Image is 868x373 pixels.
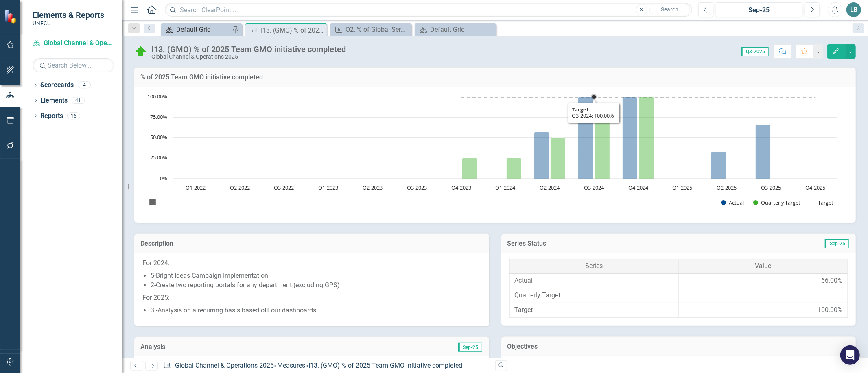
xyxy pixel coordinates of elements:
[761,199,800,206] text: Quarterly Target
[33,39,114,48] a: Global Channel & Operations 2025
[72,97,85,104] div: 41
[584,184,604,191] text: Q3-2024
[175,362,274,369] a: Global Channel & Operations 2025
[741,47,769,56] span: Q3-2025
[140,240,483,247] h3: Description
[230,184,250,191] text: Q2-2022
[756,124,771,179] path: Q3-2025, 66. Actual.
[163,24,230,35] a: Default Grid
[318,184,338,191] text: Q1-2023
[160,175,167,182] text: 0%
[40,96,68,105] a: Elements
[818,199,833,206] text: Target
[146,196,158,207] button: View chart menu, Chart
[649,4,690,15] button: Search
[142,93,842,215] svg: Interactive chart
[33,20,104,26] small: UNFCU
[462,158,477,179] path: Q4-2023, 25. Quarterly Target.
[496,184,516,191] text: Q1-2024
[417,24,494,35] a: Default Grid
[729,199,744,206] text: Actual
[507,158,522,179] path: Q1-2024, 25. Quarterly Target.
[509,259,678,274] th: Series
[595,117,610,179] path: Q3-2024, 75. Quarterly Target.
[451,184,471,191] text: Q4-2023
[825,239,849,248] span: Sep-25
[509,303,678,317] td: Target
[142,292,481,304] p: For 2025:
[716,2,802,17] button: Sep-25
[430,24,494,35] div: Default Grid
[176,24,230,35] div: Default Grid
[33,10,104,20] span: Elements & Reports
[165,3,692,17] input: Search ClearPoint...
[753,199,801,206] button: Show Quarterly Target
[846,2,861,17] button: LB
[186,184,206,191] text: Q1-2022
[717,184,737,191] text: Q2-2025
[363,184,383,191] text: Q2-2023
[150,113,167,120] text: 75.00%
[151,281,481,290] li: 2-Create two reporting portals for any department (excluding GPS)
[163,361,489,371] div: » »
[142,93,848,215] div: Chart. Highcharts interactive chart.
[40,81,74,90] a: Scorecards
[150,133,167,141] text: 50.00%
[345,24,409,35] div: O2. % of Global Service Delivery Staff accessing Panviva Homepage & Announcements
[592,94,596,99] path: Q3-2024, 100. Target.
[540,184,560,191] text: Q2-2024
[809,199,834,206] button: Show Target
[274,184,294,191] text: Q3-2022
[661,6,678,13] span: Search
[40,111,63,121] a: Reports
[134,45,147,58] img: On Target
[534,132,549,179] path: Q2-2024, 57.14. Actual.
[507,343,850,350] h3: Objectives
[639,97,654,179] path: Q4-2024, 100. Quarterly Target.
[721,199,744,206] button: Show Actual
[578,97,593,179] path: Q3-2024, 100. Actual.
[407,184,427,191] text: Q3-2023
[509,288,678,303] td: Quarterly Target
[151,306,481,315] li: 3 -Analysis on a recurring basis based off our dashboards
[628,184,649,191] text: Q4-2024
[458,343,482,352] span: Sep-25
[805,184,825,191] text: Q4-2025
[151,271,481,281] li: 5-Bright Ideas Campaign Implementation
[507,240,717,247] h3: Series Status
[261,25,325,35] div: I13. (GMO) % of 2025 Team GMO initiative completed
[33,58,114,72] input: Search Below...
[509,274,678,288] td: Actual
[761,184,781,191] text: Q3-2025
[151,54,346,60] div: Global Channel & Operations 2025
[142,259,481,270] p: For 2024:
[151,45,346,54] div: I13. (GMO) % of 2025 Team GMO initiative completed
[147,93,167,100] text: 100.00%
[140,74,850,81] h3: % of 2025 Team GMO initiative completed
[551,137,566,179] path: Q2-2024, 50. Quarterly Target.
[78,82,91,89] div: 4
[277,362,305,369] a: Measures
[195,94,817,99] g: Target, series 3 of 3. Line with 15 data points.
[150,154,167,161] text: 25.00%
[140,343,312,351] h3: Analysis
[4,9,18,23] img: ClearPoint Strategy
[332,24,409,35] a: O2. % of Global Service Delivery Staff accessing Panviva Homepage & Announcements
[840,345,860,365] div: Open Intercom Messenger
[308,362,462,369] div: I13. (GMO) % of 2025 Team GMO initiative completed
[818,305,842,315] div: 100.00%
[711,151,726,179] path: Q2-2025, 33. Actual.
[623,97,638,179] path: Q4-2024, 100. Actual.
[821,276,842,286] div: 66.00%
[719,5,800,15] div: Sep-25
[678,259,847,274] th: Value
[673,184,693,191] text: Q1-2025
[67,112,80,119] div: 16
